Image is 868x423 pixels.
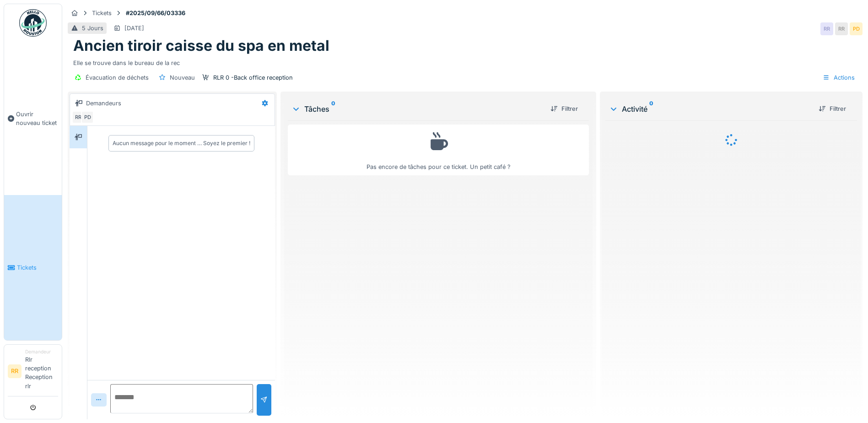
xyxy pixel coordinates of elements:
div: RR [835,22,848,35]
span: Ouvrir nouveau ticket [16,110,58,127]
div: Filtrer [815,103,850,115]
sup: 0 [649,103,653,114]
h1: Ancien tiroir caisse du spa en metal [73,37,329,54]
div: Actions [819,71,859,84]
sup: 0 [331,103,335,114]
div: Pas encore de tâches pour ce ticket. Un petit café ? [294,129,583,171]
strong: #2025/09/66/03336 [122,9,189,17]
div: 5 Jours [82,24,103,33]
div: Tickets [92,9,112,17]
div: RLR 0 -Back office reception [213,73,293,82]
li: Rlr reception Reception rlr [25,348,58,394]
div: Demandeur [25,348,58,355]
li: RR [8,364,22,378]
img: Badge_color-CXgf-gQk.svg [19,9,47,37]
div: RR [820,22,833,35]
div: Elle se trouve dans le bureau de la rec [73,55,857,67]
div: Activité [609,103,811,114]
a: Ouvrir nouveau ticket [4,42,62,195]
div: Évacuation de déchets [86,73,149,82]
div: Demandeurs [86,99,121,108]
div: Filtrer [547,103,582,115]
div: [DATE] [124,24,144,33]
div: Tâches [291,103,543,114]
a: RR DemandeurRlr reception Reception rlr [8,348,58,396]
div: PD [850,22,863,35]
div: Nouveau [170,73,195,82]
a: Tickets [4,195,62,340]
div: Aucun message pour le moment … Soyez le premier ! [113,139,250,147]
span: Tickets [17,263,58,272]
div: RR [72,111,85,124]
div: PD [81,111,94,124]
